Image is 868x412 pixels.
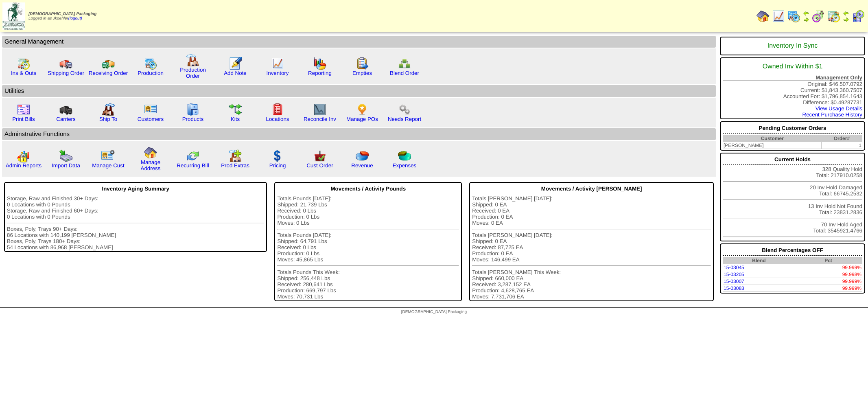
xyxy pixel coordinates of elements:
[59,149,72,162] img: import.gif
[724,265,744,270] a: 15-03045
[313,57,326,70] img: graph.gif
[724,285,744,291] a: 15-03083
[472,195,711,300] div: Totals [PERSON_NAME] [DATE]: Shipped: 0 EA Received: 0 EA Production: 0 EA Moves: 0 EA Totals [PE...
[101,149,116,162] img: managecust.png
[7,195,264,250] div: Storage, Raw and Finished 30+ Days: 0 Locations with 0 Pounds Storage, Raw and Finished 60+ Days:...
[723,142,822,149] td: [PERSON_NAME]
[28,12,96,16] span: [DEMOGRAPHIC_DATA] Packaging
[723,38,862,54] div: Inventory In Sync
[2,2,25,30] img: zoroco-logo-small.webp
[11,70,36,76] a: Ins & Outs
[102,103,115,116] img: factory2.gif
[398,57,411,70] img: network.png
[231,116,240,122] a: Kits
[186,149,199,162] img: reconcile.gif
[401,310,467,314] span: [DEMOGRAPHIC_DATA] Packaging
[720,153,865,241] div: 328 Quality Hold Total: 217910.0258 20 Inv Hold Damaged Total: 66745.2532 13 Inv Hold Not Found T...
[795,264,862,271] td: 99.999%
[827,10,840,23] img: calendarinout.gif
[56,116,75,122] a: Carriers
[304,116,336,122] a: Reconcile Inv
[144,146,157,159] img: home.gif
[267,70,289,76] a: Inventory
[59,103,72,116] img: truck3.gif
[803,16,809,23] img: arrowright.gif
[186,54,199,67] img: factory.gif
[144,103,157,116] img: customers.gif
[393,162,417,169] a: Expenses
[787,10,800,23] img: calendarprod.gif
[17,57,30,70] img: calendarinout.gif
[306,162,333,169] a: Cust Order
[795,271,862,278] td: 99.998%
[271,57,284,70] img: line_graph.gif
[6,162,42,169] a: Admin Reports
[346,116,378,122] a: Manage POs
[351,162,373,169] a: Revenue
[795,285,862,292] td: 99.999%
[99,116,117,122] a: Ship To
[277,184,459,194] div: Movements / Activity Pounds
[795,278,862,285] td: 99.999%
[723,123,862,134] div: Pending Customer Orders
[17,149,30,162] img: graph2.png
[390,70,419,76] a: Blend Order
[48,70,84,76] a: Shipping Order
[266,116,289,122] a: Locations
[177,162,209,169] a: Recurring Bill
[138,70,164,76] a: Production
[356,103,369,116] img: po.png
[313,149,326,162] img: cust_order.png
[221,162,249,169] a: Prod Extras
[229,149,242,162] img: prodextras.gif
[803,10,809,16] img: arrowleft.gif
[229,57,242,70] img: orders.gif
[2,128,716,140] td: Adminstrative Functions
[141,159,161,171] a: Manage Address
[269,162,286,169] a: Pricing
[89,70,128,76] a: Receiving Order
[277,195,459,300] div: Totals Pounds [DATE]: Shipped: 21,739 Lbs Received: 0 Lbs Production: 0 Lbs Moves: 0 Lbs Totals P...
[802,112,862,118] a: Recent Purchase History
[398,103,411,116] img: workflow.png
[7,184,264,194] div: Inventory Aging Summary
[812,10,825,23] img: calendarblend.gif
[756,10,770,23] img: home.gif
[795,257,862,264] th: Pct
[723,75,862,81] div: Management Only
[398,149,411,162] img: pie_chart2.png
[356,57,369,70] img: workorder.gif
[723,135,822,142] th: Customer
[822,135,862,142] th: Order#
[772,10,785,23] img: line_graph.gif
[313,103,326,116] img: line_graph2.gif
[12,116,35,122] a: Print Bills
[723,154,862,165] div: Current Holds
[2,85,716,97] td: Utilities
[68,16,82,21] a: (logout)
[852,10,865,23] img: calendarcustomer.gif
[723,245,862,256] div: Blend Percentages OFF
[52,162,80,169] a: Import Data
[822,142,862,149] td: 1
[17,103,30,116] img: invoice2.gif
[472,184,711,194] div: Movements / Activity [PERSON_NAME]
[186,103,199,116] img: cabinet.gif
[28,12,96,21] span: Logged in as Jkoehler
[271,103,284,116] img: locations.gif
[723,257,795,264] th: Blend
[182,116,204,122] a: Products
[229,103,242,116] img: workflow.gif
[843,16,849,23] img: arrowright.gif
[59,57,72,70] img: truck.gif
[2,36,716,48] td: General Management
[816,105,862,112] a: View Usage Details
[723,59,862,75] div: Owned Inv Within $1
[92,162,124,169] a: Manage Cust
[843,10,849,16] img: arrowleft.gif
[308,70,332,76] a: Reporting
[352,70,372,76] a: Empties
[102,57,115,70] img: truck2.gif
[271,149,284,162] img: dollar.gif
[720,57,865,119] div: Original: $46,507.0792 Current: $1,843,360.7507 Accounted For: $1,796,854.1643 Difference: $0.492...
